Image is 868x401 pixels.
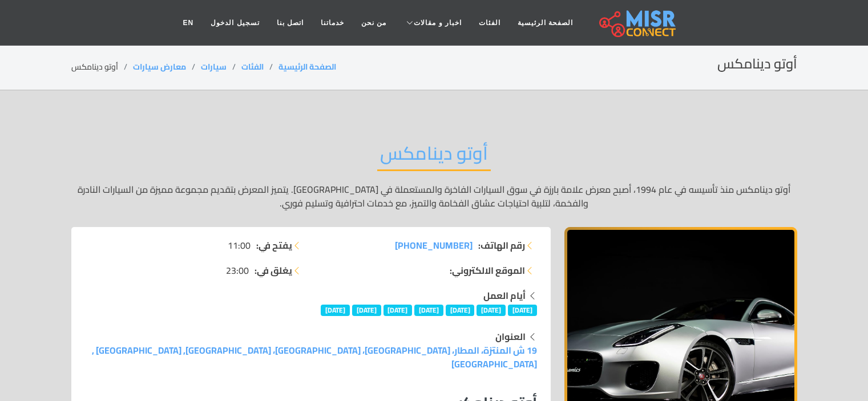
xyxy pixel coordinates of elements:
[495,328,526,345] strong: العنوان
[71,183,797,210] p: أوتو دينامكس منذ تأسيسه في عام 1994، أصبح معرض علامة بارزة في سوق السيارات الفاخرة والمستعملة في ...
[478,238,525,252] strong: رقم الهاتف:
[312,12,353,34] a: خدماتنا
[228,238,251,252] span: 11:00
[71,61,133,73] li: أوتو دينامكس
[717,56,797,72] h2: أوتو دينامكس
[201,59,227,74] a: سيارات
[383,305,413,316] span: [DATE]
[353,12,395,34] a: من نحن
[268,12,312,34] a: اتصل بنا
[508,305,537,316] span: [DATE]
[395,237,473,254] span: [PHONE_NUMBER]
[256,238,292,252] strong: يفتح في:
[377,142,491,171] h2: أوتو دينامكس
[414,18,462,28] span: اخبار و مقالات
[395,12,470,34] a: اخبار و مقالات
[470,12,509,34] a: الفئات
[226,264,249,277] span: 23:00
[202,12,268,34] a: تسجيل الدخول
[414,305,443,316] span: [DATE]
[599,9,676,37] img: main.misr_connect
[175,12,203,34] a: EN
[483,287,526,304] strong: أيام العمل
[321,305,350,316] span: [DATE]
[450,264,525,277] strong: الموقع الالكتروني:
[395,238,473,252] a: [PHONE_NUMBER]
[255,264,292,277] strong: يغلق في:
[446,305,475,316] span: [DATE]
[133,59,186,74] a: معارض سيارات
[92,342,537,372] a: 19 ش المنتزة، المطار، [GEOGRAPHIC_DATA]، [GEOGRAPHIC_DATA]، [GEOGRAPHIC_DATA], [GEOGRAPHIC_DATA] ...
[477,305,506,316] span: [DATE]
[352,305,381,316] span: [DATE]
[278,59,336,74] a: الصفحة الرئيسية
[241,59,264,74] a: الفئات
[509,12,582,34] a: الصفحة الرئيسية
